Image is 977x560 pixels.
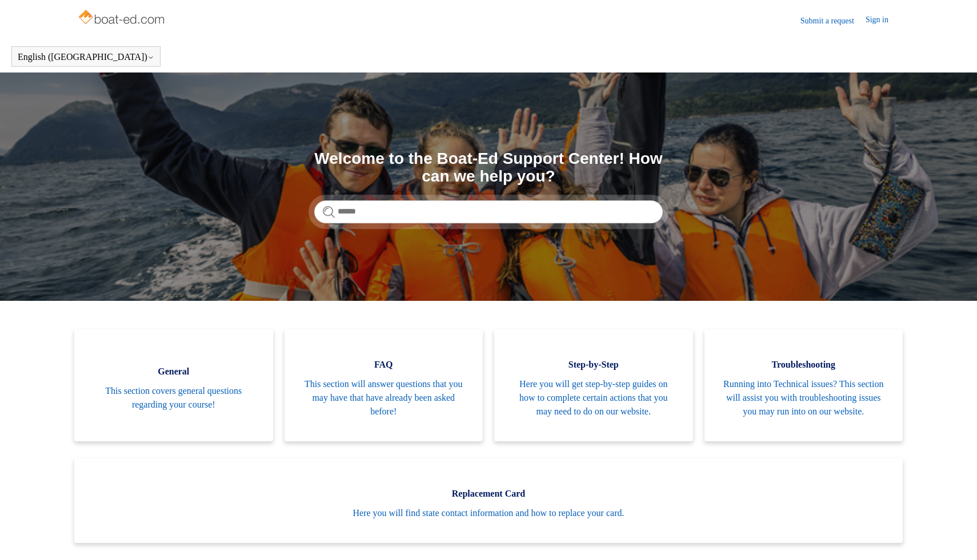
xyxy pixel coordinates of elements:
a: Troubleshooting Running into Technical issues? This section will assist you with troubleshooting ... [704,329,903,441]
img: Boat-Ed Help Center home page [77,7,168,30]
div: Live chat [939,522,968,551]
button: English ([GEOGRAPHIC_DATA]) [18,52,154,62]
a: Submit a request [800,15,866,27]
a: General This section covers general questions regarding your course! [74,329,273,441]
span: This section will answer questions that you may have that have already been asked before! [302,377,466,418]
span: This section covers general questions regarding your course! [91,384,256,412]
a: Replacement Card Here you will find state contact information and how to replace your card. [74,458,903,543]
span: Here you will get step-by-step guides on how to complete certain actions that you may need to do ... [511,377,676,418]
a: Sign in [866,14,900,27]
span: FAQ [302,358,466,372]
input: Search [314,200,663,223]
span: Here you will find state contact information and how to replace your card. [91,506,886,520]
a: FAQ This section will answer questions that you may have that have already been asked before! [285,329,483,441]
a: Step-by-Step Here you will get step-by-step guides on how to complete certain actions that you ma... [494,329,693,441]
span: Step-by-Step [511,358,676,372]
span: Replacement Card [91,487,886,501]
span: Troubleshooting [722,358,886,372]
h1: Welcome to the Boat-Ed Support Center! How can we help you? [314,150,663,186]
span: Running into Technical issues? This section will assist you with troubleshooting issues you may r... [722,377,886,418]
span: General [91,365,256,378]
